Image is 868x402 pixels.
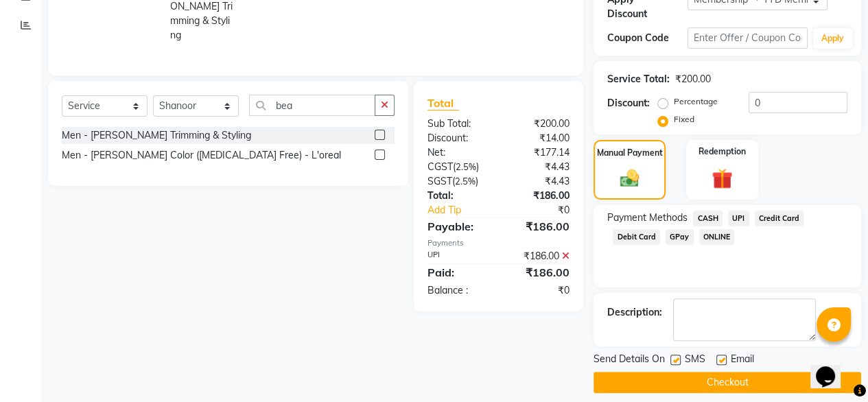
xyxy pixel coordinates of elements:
[813,28,852,49] button: Apply
[674,95,718,108] label: Percentage
[456,161,476,172] span: 2.5%
[427,237,570,249] div: Payments
[810,347,854,388] iframe: chat widget
[498,145,580,160] div: ₹177.14
[597,147,663,159] label: Manual Payment
[498,174,580,189] div: ₹4.43
[699,145,746,158] label: Redemption
[607,72,670,86] div: Service Total:
[427,96,459,110] span: Total
[728,211,749,226] span: UPI
[607,305,662,320] div: Description:
[417,218,499,235] div: Payable:
[417,174,499,189] div: ( )
[427,161,453,173] span: CGST
[607,96,650,110] div: Discount:
[498,160,580,174] div: ₹4.43
[417,160,499,174] div: ( )
[498,283,580,298] div: ₹0
[417,117,499,131] div: Sub Total:
[685,352,705,369] span: SMS
[675,72,711,86] div: ₹200.00
[693,211,723,226] span: CASH
[498,189,580,203] div: ₹186.00
[613,229,660,245] span: Debit Card
[674,113,694,126] label: Fixed
[607,211,688,225] span: Payment Methods
[498,117,580,131] div: ₹200.00
[417,131,499,145] div: Discount:
[417,203,512,217] a: Add Tip
[417,264,499,281] div: Paid:
[699,229,735,245] span: ONLINE
[417,249,499,263] div: UPI
[594,352,665,369] span: Send Details On
[249,95,375,116] input: Search or Scan
[417,145,499,160] div: Net:
[455,176,476,187] span: 2.5%
[666,229,694,245] span: GPay
[417,189,499,203] div: Total:
[498,264,580,281] div: ₹186.00
[688,27,808,49] input: Enter Offer / Coupon Code
[62,148,341,163] div: Men - [PERSON_NAME] Color ([MEDICAL_DATA] Free) - L'oreal
[614,167,646,189] img: _cash.svg
[755,211,804,226] span: Credit Card
[427,175,452,187] span: SGST
[498,218,580,235] div: ₹186.00
[498,249,580,263] div: ₹186.00
[512,203,580,217] div: ₹0
[62,128,251,143] div: Men - [PERSON_NAME] Trimming & Styling
[705,166,739,191] img: _gift.svg
[594,372,861,393] button: Checkout
[498,131,580,145] div: ₹14.00
[417,283,499,298] div: Balance :
[731,352,754,369] span: Email
[607,31,688,45] div: Coupon Code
